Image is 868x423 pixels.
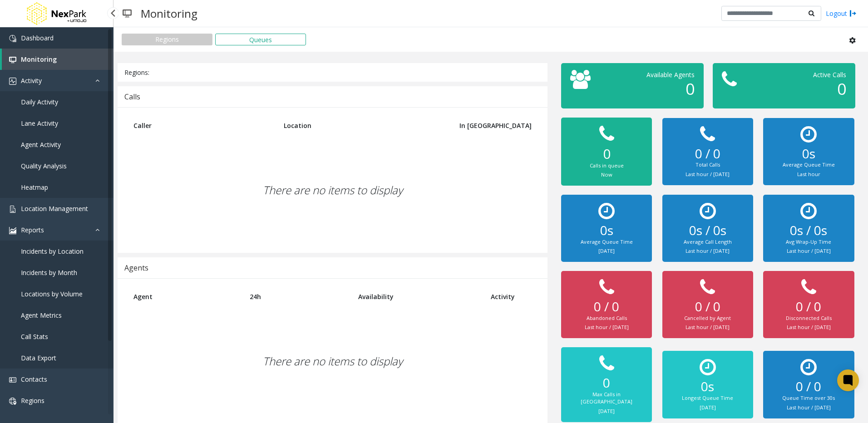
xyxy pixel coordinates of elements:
small: Last hour / [DATE] [686,247,730,254]
img: 'icon' [9,398,16,405]
h2: 0 / 0 [570,299,643,315]
span: Available Agents [646,70,695,79]
small: [DATE] [598,247,615,254]
a: Logout [826,9,857,18]
small: Last hour / [DATE] [787,404,831,411]
div: Avg Wrap-Up Time [772,238,845,246]
img: 'icon' [9,35,16,42]
div: Queue Time over 30s [772,394,845,402]
h2: 0 / 0 [772,299,845,315]
span: 0 [686,78,695,99]
small: Last hour [797,171,820,177]
img: 'icon' [9,56,16,64]
div: Longest Queue Time [671,394,744,402]
span: Agent Activity [21,140,61,149]
span: Reports [21,226,44,234]
div: Max Calls in [GEOGRAPHIC_DATA] [570,391,643,406]
a: Monitoring [2,49,113,70]
small: Last hour / [DATE] [686,324,730,330]
th: Availability [351,285,484,308]
h2: 0 / 0 [671,146,744,162]
span: Quality Analysis [21,162,67,170]
span: Contacts [21,375,47,384]
div: Average Call Length [671,238,744,246]
span: Regions: [124,68,149,77]
span: Monitoring [21,55,57,64]
h2: 0 [570,375,643,391]
span: Daily Activity [21,98,58,106]
h3: Monitoring [136,2,202,25]
div: Average Queue Time [570,238,643,246]
h2: 0s [671,379,744,394]
h2: 0 / 0 [772,379,845,394]
small: [DATE] [598,408,615,414]
div: Total Calls [671,161,744,169]
img: 'icon' [9,227,16,234]
span: Agent Metrics [21,311,62,320]
span: Locations by Volume [21,290,83,298]
th: Location [277,114,437,137]
span: Dashboard [21,34,54,42]
img: pageIcon [123,2,132,25]
span: Heatmap [21,183,48,192]
span: Lane Activity [21,119,58,128]
button: Regions [122,34,212,45]
h2: 0s [570,223,643,238]
img: 'icon' [9,206,16,213]
div: Disconnected Calls [772,315,845,322]
small: [DATE] [700,404,716,411]
th: 24h [243,285,351,308]
th: Caller [127,114,277,137]
th: In [GEOGRAPHIC_DATA] [437,114,538,137]
div: There are no items to display [127,137,538,244]
span: Incidents by Location [21,247,84,256]
h2: 0s / 0s [671,223,744,238]
img: 'icon' [9,376,16,384]
span: Data Export [21,354,56,362]
h2: 0 [570,146,643,162]
span: Regions [21,396,44,405]
span: Incidents by Month [21,268,77,277]
div: Cancelled by Agent [671,315,744,322]
span: Location Management [21,204,88,213]
small: Now [601,171,612,178]
h2: 0 / 0 [671,299,744,315]
th: Agent [127,285,243,308]
span: 0 [837,78,846,99]
small: Last hour / [DATE] [686,171,730,177]
small: Last hour / [DATE] [787,247,831,254]
span: Active Calls [813,70,846,79]
button: Queues [215,34,306,45]
h2: 0s [772,146,845,162]
div: There are no items to display [127,308,538,415]
div: Agents [124,262,148,274]
span: Activity [21,76,42,85]
small: Last hour / [DATE] [787,324,831,330]
div: Abandoned Calls [570,315,643,322]
th: Activity [484,285,538,308]
img: logout [849,9,857,18]
div: Calls in queue [570,162,643,170]
div: Average Queue Time [772,161,845,169]
span: Call Stats [21,332,48,341]
h2: 0s / 0s [772,223,845,238]
img: 'icon' [9,78,16,85]
small: Last hour / [DATE] [585,324,629,330]
div: Calls [124,91,140,103]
